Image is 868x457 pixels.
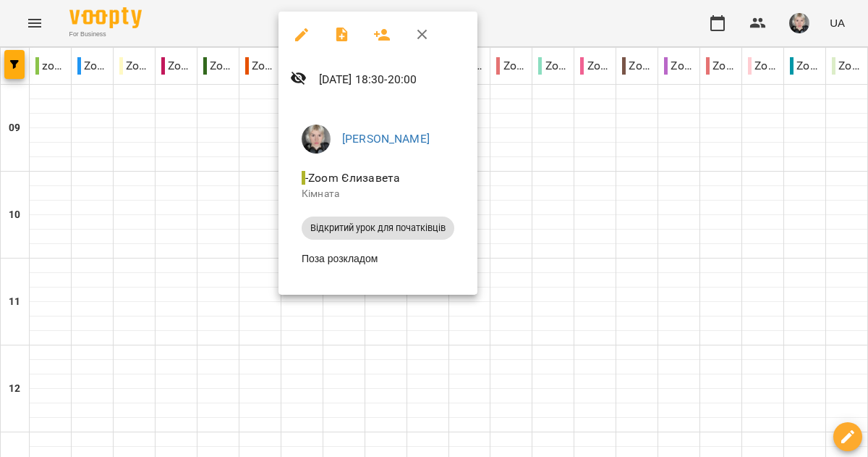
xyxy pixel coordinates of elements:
[302,187,454,201] p: Кімната
[342,132,430,146] a: [PERSON_NAME]
[319,71,466,88] p: [DATE] 18:30 - 20:00
[302,171,403,185] span: - Zoom Єлизавета
[302,222,454,235] span: Відкритий урок для початківців
[290,246,466,272] li: Поза розкладом
[302,125,331,154] img: e6b29b008becd306e3c71aec93de28f6.jpeg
